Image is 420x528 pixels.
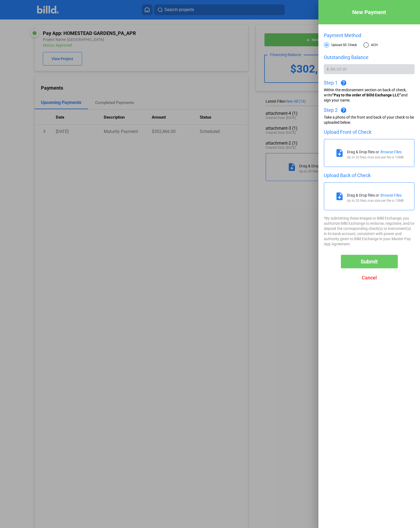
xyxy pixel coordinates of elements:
span: Cancel [362,275,377,281]
div: Step 1 [324,80,415,86]
div: Take a photo of the front and back of your check to be uploaded below. [324,115,415,125]
span: $ [324,64,330,74]
mat-icon: note_add [335,192,344,201]
mat-icon: note_add [335,148,344,158]
div: Payment Method [324,32,415,38]
mat-icon: help [340,107,347,113]
div: Up to 20 files, max size per file is 15MB [347,155,403,159]
span: ACH [369,43,378,47]
div: *By submitting these images to Billd Exchange, you authorize Billd Exchange to endorse, negotiate... [324,216,415,247]
div: Step 2 [324,107,415,113]
div: Within the endorsement section on back of check, write and sign your name. [324,87,415,103]
div: Browse Files. [380,150,403,154]
div: Upload Back of Check [324,172,415,178]
span: Upload GC Check [329,43,357,47]
div: Upload Front of Check [324,129,415,135]
button: Cancel [341,271,398,285]
button: Submit [341,255,398,268]
input: 0.00 [330,64,414,73]
div: Browse Files. [380,193,403,197]
div: Drag & Drop files or [347,193,379,197]
span: “Pay to the order of Billd Exchange LLC” [332,93,401,97]
span: Submit [361,258,378,265]
div: Up to 20 files, max size per file is 15MB [347,199,403,203]
div: Outstanding Balance [324,54,415,60]
mat-icon: help [340,80,347,86]
div: Drag & Drop files or [347,150,379,154]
